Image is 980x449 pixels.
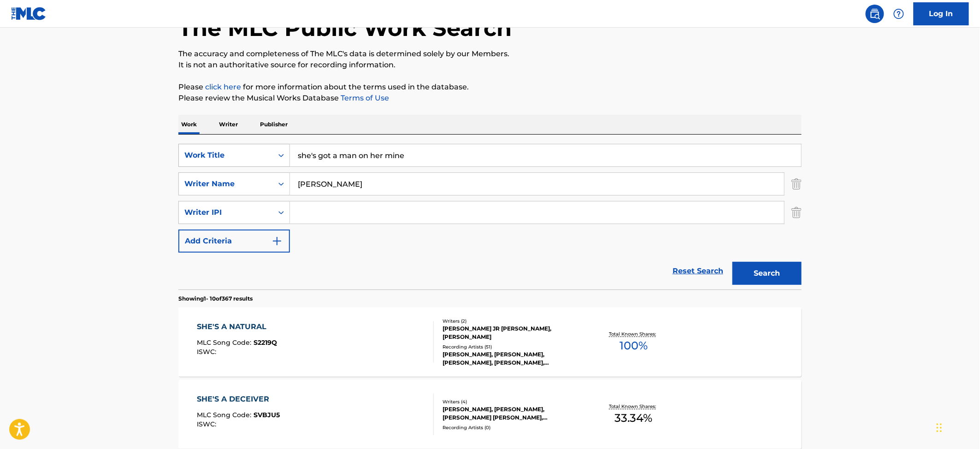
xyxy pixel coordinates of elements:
span: ISWC : [197,348,219,356]
a: SHE'S A NATURALMLC Song Code:S2219QISWC:Writers (2)[PERSON_NAME] JR [PERSON_NAME], [PERSON_NAME]R... [178,307,802,377]
img: 9d2ae6d4665cec9f34b9.svg [272,236,283,247]
span: 33.34 % [615,410,653,426]
p: It is not an authoritative source for recording information. [178,59,802,71]
div: Drag [937,414,942,442]
img: Delete Criterion [791,172,802,195]
div: Writers ( 4 ) [443,398,582,405]
p: Total Known Shares: [609,403,658,410]
h1: The MLC Public Work Search [178,14,512,42]
div: Work Title [184,150,267,161]
img: MLC Logo [11,7,47,20]
iframe: Chat Widget [934,405,980,449]
a: Log In [914,2,969,25]
img: search [869,8,880,19]
a: Terms of Use [339,94,389,102]
span: 100 % [620,337,648,354]
p: Total Known Shares: [609,331,658,337]
p: Please for more information about the terms used in the database. [178,82,802,93]
span: MLC Song Code : [197,411,254,419]
div: Help [890,5,908,23]
div: Writer IPI [184,207,267,218]
p: Please review the Musical Works Database [178,93,802,104]
div: [PERSON_NAME], [PERSON_NAME], [PERSON_NAME], [PERSON_NAME], [PERSON_NAME] [443,350,582,367]
div: Recording Artists ( 0 ) [443,424,582,431]
button: Search [732,262,802,285]
a: Public Search [866,5,884,23]
a: Reset Search [668,261,728,281]
span: SVBJU5 [254,411,280,419]
div: Recording Artists ( 51 ) [443,343,582,350]
form: Search Form [178,144,802,289]
div: SHE'S A NATURAL [197,321,277,332]
span: ISWC : [197,420,219,428]
div: [PERSON_NAME], [PERSON_NAME], [PERSON_NAME] [PERSON_NAME], [PERSON_NAME] [443,405,582,422]
span: S2219Q [254,338,277,347]
p: Showing 1 - 10 of 367 results [178,295,253,303]
div: Writer Name [184,178,267,189]
div: Writers ( 2 ) [443,318,582,325]
button: Add Criteria [178,230,290,253]
div: [PERSON_NAME] JR [PERSON_NAME], [PERSON_NAME] [443,325,582,341]
img: Delete Criterion [791,201,802,224]
p: The accuracy and completeness of The MLC's data is determined solely by our Members. [178,48,802,59]
div: SHE'S A DECEIVER [197,394,280,405]
a: click here [205,83,241,91]
span: MLC Song Code : [197,338,254,347]
p: Writer [216,115,241,134]
a: SHE'S A DECEIVERMLC Song Code:SVBJU5ISWC:Writers (4)[PERSON_NAME], [PERSON_NAME], [PERSON_NAME] [... [178,380,802,449]
p: Work [178,115,200,134]
img: help [893,8,904,19]
p: Publisher [257,115,290,134]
